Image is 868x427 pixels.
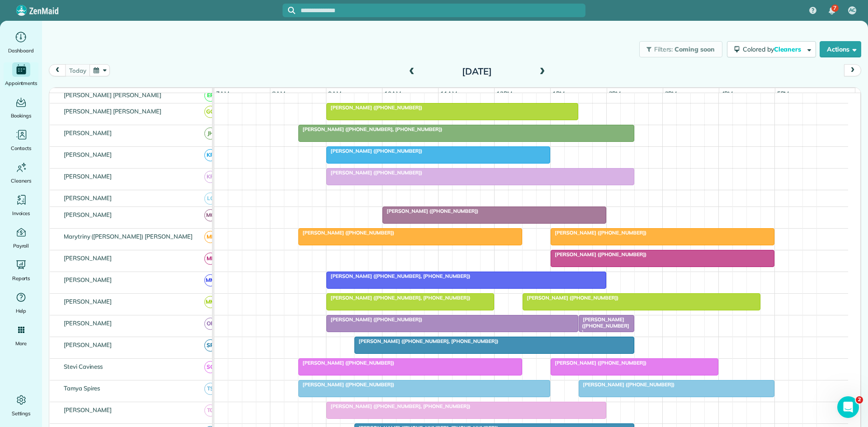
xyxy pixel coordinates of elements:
[326,273,471,279] span: [PERSON_NAME] ([PHONE_NUMBER], [PHONE_NUMBER])
[607,90,623,97] span: 2pm
[65,64,90,76] button: today
[12,409,31,418] span: Settings
[4,393,38,418] a: Settings
[4,258,38,283] a: Reports
[204,171,217,183] span: KR
[12,274,30,283] span: Reports
[204,296,217,308] span: MM
[204,383,217,395] span: TS
[4,30,38,55] a: Dashboard
[326,316,423,323] span: [PERSON_NAME] ([PHONE_NUMBER])
[62,341,114,348] span: [PERSON_NAME]
[16,306,27,315] span: Help
[62,129,114,136] span: [PERSON_NAME]
[214,90,231,97] span: 7am
[11,176,31,185] span: Cleaners
[550,360,647,366] span: [PERSON_NAME] ([PHONE_NUMBER])
[62,276,114,283] span: [PERSON_NAME]
[62,298,114,305] span: [PERSON_NAME]
[675,45,715,53] span: Coming soon
[522,295,619,301] span: [PERSON_NAME] ([PHONE_NUMBER])
[62,211,114,218] span: [PERSON_NAME]
[833,5,836,12] span: 7
[719,90,735,97] span: 4pm
[551,90,566,97] span: 1pm
[849,7,856,14] span: AC
[62,319,114,327] span: [PERSON_NAME]
[204,149,217,161] span: KR
[204,318,217,330] span: OR
[654,45,673,53] span: Filters:
[298,360,395,366] span: [PERSON_NAME] ([PHONE_NUMBER])
[62,173,114,180] span: [PERSON_NAME]
[354,338,499,344] span: [PERSON_NAME] ([PHONE_NUMBER], [PHONE_NUMBER])
[5,79,38,88] span: Appointments
[288,7,295,14] svg: Focus search
[775,90,791,97] span: 5pm
[550,230,647,236] span: [PERSON_NAME] ([PHONE_NUMBER])
[204,361,217,373] span: SC
[326,403,471,409] span: [PERSON_NAME] ([PHONE_NUMBER], [PHONE_NUMBER])
[62,91,163,99] span: [PERSON_NAME] [PERSON_NAME]
[820,41,861,57] button: Actions
[270,90,287,97] span: 8am
[13,241,29,250] span: Payroll
[578,381,675,388] span: [PERSON_NAME] ([PHONE_NUMBER])
[11,144,31,153] span: Contacts
[382,208,479,214] span: [PERSON_NAME] ([PHONE_NUMBER])
[62,108,163,115] span: [PERSON_NAME] [PERSON_NAME]
[326,90,343,97] span: 9am
[62,233,194,240] span: Marytriny ([PERSON_NAME]) [PERSON_NAME]
[4,95,38,120] a: Bookings
[62,254,114,262] span: [PERSON_NAME]
[837,396,859,418] iframe: Intercom live chat
[204,209,217,221] span: MG
[283,7,295,14] button: Focus search
[204,253,217,265] span: ML
[727,41,816,57] button: Colored byCleaners
[743,45,804,53] span: Colored by
[4,160,38,185] a: Cleaners
[4,192,38,218] a: Invoices
[62,385,102,392] span: Tamya Spires
[382,90,403,97] span: 10am
[12,209,30,218] span: Invoices
[326,148,423,154] span: [PERSON_NAME] ([PHONE_NUMBER])
[298,381,395,388] span: [PERSON_NAME] ([PHONE_NUMBER])
[204,89,217,102] span: EP
[11,111,32,120] span: Bookings
[298,126,443,132] span: [PERSON_NAME] ([PHONE_NUMBER], [PHONE_NUMBER])
[62,194,114,202] span: [PERSON_NAME]
[4,127,38,153] a: Contacts
[204,231,217,243] span: ME
[822,1,841,21] div: 7 unread notifications
[15,339,27,348] span: More
[326,295,471,301] span: [PERSON_NAME] ([PHONE_NUMBER], [PHONE_NUMBER])
[62,363,104,370] span: Stevi Caviness
[578,316,629,336] span: [PERSON_NAME] ([PHONE_NUMBER])
[4,290,38,315] a: Help
[4,62,38,88] a: Appointments
[204,274,217,286] span: MM
[4,225,38,250] a: Payroll
[326,169,423,176] span: [PERSON_NAME] ([PHONE_NUMBER])
[49,64,66,76] button: prev
[298,230,395,236] span: [PERSON_NAME] ([PHONE_NUMBER])
[8,46,34,55] span: Dashboard
[774,45,803,53] span: Cleaners
[204,404,217,417] span: TG
[204,127,217,140] span: JH
[550,251,647,258] span: [PERSON_NAME] ([PHONE_NUMBER])
[204,192,217,205] span: LC
[62,151,114,158] span: [PERSON_NAME]
[326,104,423,111] span: [PERSON_NAME] ([PHONE_NUMBER])
[495,90,514,97] span: 12pm
[856,396,863,404] span: 2
[204,339,217,352] span: SR
[663,90,679,97] span: 3pm
[844,64,861,76] button: next
[204,106,217,118] span: GG
[420,66,533,76] h2: [DATE]
[439,90,459,97] span: 11am
[62,406,114,413] span: [PERSON_NAME]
